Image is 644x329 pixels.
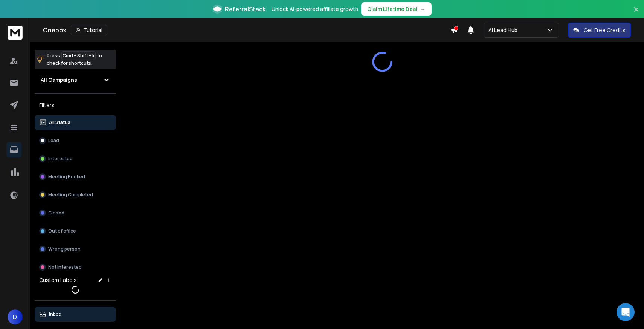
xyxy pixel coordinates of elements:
[47,52,102,67] p: Press to check for shortcuts.
[35,260,116,275] button: Not Interested
[35,169,116,184] button: Meeting Booked
[35,151,116,166] button: Interested
[631,5,641,23] button: Close banner
[48,174,85,180] p: Meeting Booked
[35,205,116,220] button: Closed
[35,187,116,202] button: Meeting Completed
[61,51,96,60] span: Cmd + Shift + k
[43,25,450,35] div: Onebox
[8,309,23,324] button: D
[48,210,64,216] p: Closed
[49,119,70,125] p: All Status
[48,138,59,144] p: Lead
[48,192,93,198] p: Meeting Completed
[48,228,76,234] p: Out of office
[488,26,520,34] p: Ai Lead Hub
[39,276,77,284] h3: Custom Labels
[584,26,626,34] p: Get Free Credits
[35,115,116,130] button: All Status
[35,72,116,87] button: All Campaigns
[35,100,116,110] h3: Filters
[225,5,266,14] span: ReferralStack
[35,133,116,148] button: Lead
[71,25,107,35] button: Tutorial
[48,246,81,252] p: Wrong person
[35,242,116,257] button: Wrong person
[420,5,426,13] span: →
[361,2,432,16] button: Claim Lifetime Deal→
[617,303,635,321] div: Open Intercom Messenger
[568,23,631,38] button: Get Free Credits
[41,76,77,84] h1: All Campaigns
[272,5,358,13] p: Unlock AI-powered affiliate growth
[49,311,61,317] p: Inbox
[35,223,116,239] button: Out of office
[48,156,73,162] p: Interested
[35,307,116,322] button: Inbox
[48,264,82,270] p: Not Interested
